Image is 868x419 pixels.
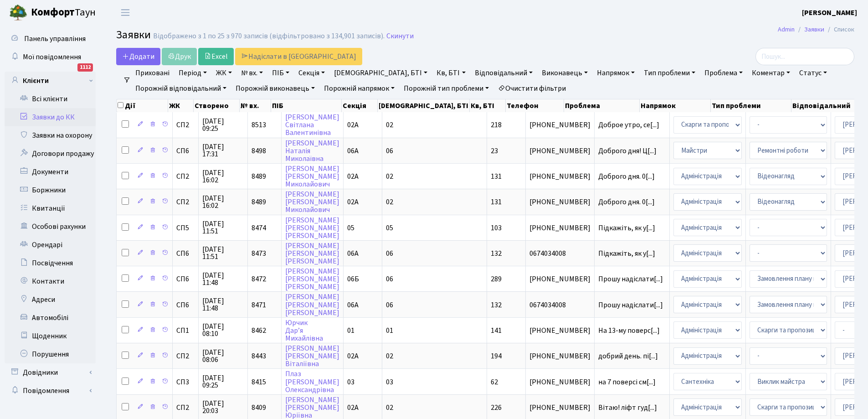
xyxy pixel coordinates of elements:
span: [PHONE_NUMBER] [529,327,591,334]
span: 0674034008 [529,301,591,309]
span: 01 [347,326,354,336]
span: [PHONE_NUMBER] [529,352,591,360]
span: 02 [386,351,393,361]
span: 194 [491,351,502,361]
a: ПІБ [268,65,293,81]
span: [DATE] 08:10 [202,323,244,337]
span: [DATE] 16:02 [202,169,244,184]
a: Мої повідомлення1112 [5,48,96,66]
span: 02 [386,403,393,413]
span: 06 [386,146,393,156]
th: Проблема [564,99,640,112]
a: Посвідчення [5,254,96,272]
span: СП2 [176,404,195,411]
a: [PERSON_NAME][PERSON_NAME]Миколайович [285,189,339,215]
span: Заявки [116,27,151,43]
img: logo.png [9,4,27,22]
a: ЖК [212,65,236,81]
span: [PHONE_NUMBER] [529,404,591,411]
span: 132 [491,300,502,310]
span: 8443 [252,351,266,361]
b: Комфорт [31,5,75,20]
a: [PERSON_NAME]НаталіяМиколаївна [285,138,339,164]
span: 06 [386,274,393,284]
span: [PHONE_NUMBER] [529,173,591,180]
a: Договори продажу [5,145,96,163]
span: Доброго дня! Ц[...] [598,146,657,156]
a: Напрямок [593,65,638,81]
span: [DATE] 11:51 [202,220,244,235]
span: 8462 [252,326,266,336]
span: [DATE] 20:03 [202,400,244,414]
span: 06А [347,300,359,310]
a: Панель управління [5,30,96,48]
span: 289 [491,274,502,284]
a: [PERSON_NAME] [802,7,857,18]
span: 62 [491,377,498,387]
div: Відображено з 1 по 25 з 970 записів (відфільтровано з 134,901 записів). [153,32,385,41]
a: Скинути [386,32,414,41]
span: 8409 [252,403,266,413]
span: Прошу надіслати[...] [598,274,663,284]
span: 03 [386,377,393,387]
span: СП2 [176,352,195,360]
a: Порожній виконавець [232,81,318,96]
a: Квитанції [5,199,96,217]
span: Додати [122,52,154,62]
span: 02 [386,197,393,207]
span: СП5 [176,224,195,232]
a: Особові рахунки [5,217,96,236]
span: 06А [347,146,359,156]
span: Доброго дня. 0[...] [598,171,655,181]
span: СП6 [176,250,195,257]
span: 8489 [252,171,266,181]
span: 01 [386,326,393,336]
span: СП6 [176,147,195,155]
span: 06А [347,248,359,259]
a: Виконавець [538,65,591,81]
a: Заявки [804,25,824,34]
span: 06 [386,248,393,259]
span: Мої повідомлення [23,52,81,62]
span: 218 [491,120,502,130]
span: [PHONE_NUMBER] [529,275,591,283]
span: СП3 [176,378,195,386]
a: [PERSON_NAME][PERSON_NAME][PERSON_NAME] [285,215,339,241]
b: [PERSON_NAME] [802,8,857,18]
span: 06 [386,300,393,310]
a: Статус [796,65,831,81]
a: Проблема [701,65,746,81]
a: Admin [778,25,795,34]
a: Кв, БТІ [433,65,469,81]
span: [DATE] 09:25 [202,118,244,132]
span: СП2 [176,198,195,206]
span: на 7 поверсі см[...] [598,377,656,387]
span: Доброе утро, се[...] [598,120,659,130]
th: № вх. [240,99,272,112]
span: Підкажіть, як у[...] [598,248,655,259]
a: Заявки на охорону [5,126,96,145]
a: Плаз[PERSON_NAME]Олександрівна [285,369,339,395]
span: 141 [491,326,502,336]
span: 05 [386,223,393,233]
th: Напрямок [640,99,711,112]
a: Очистити фільтри [494,81,570,96]
span: [DATE] 11:48 [202,297,244,312]
span: СП2 [176,121,195,129]
a: [PERSON_NAME][PERSON_NAME][PERSON_NAME] [285,241,339,266]
span: Таун [31,5,96,21]
span: 23 [491,146,498,156]
a: Період [175,65,211,81]
span: 226 [491,403,502,413]
a: Документи [5,163,96,181]
a: Контакти [5,272,96,290]
a: Автомобілі [5,309,96,327]
a: Приховані [132,65,173,81]
span: 02 [386,171,393,181]
a: Всі клієнти [5,90,96,108]
span: [PHONE_NUMBER] [529,147,591,155]
span: 131 [491,171,502,181]
span: 0674034008 [529,250,591,257]
span: Вітаю! ліфт гуд[...] [598,403,657,413]
span: 8489 [252,197,266,207]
